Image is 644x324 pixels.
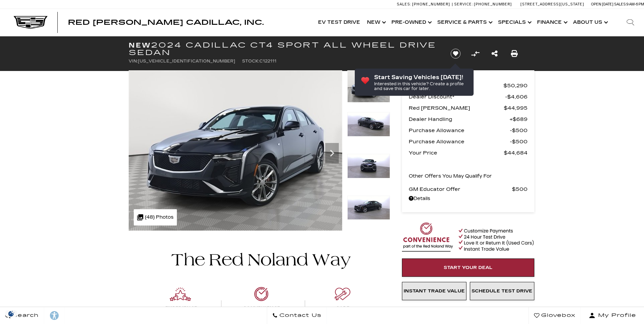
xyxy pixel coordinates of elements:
a: Pre-Owned [388,9,434,36]
span: $44,995 [504,103,528,113]
a: MSRP $50,290 [409,81,528,90]
a: Dealer Discount* $4,606 [409,92,528,102]
a: About Us [570,9,610,36]
span: GM Educator Offer [409,184,512,194]
img: New 2024 Black Raven Cadillac Sport image 4 [347,196,390,220]
span: Glovebox [539,311,575,320]
span: 9 AM-6 PM [626,2,644,6]
div: Next [325,143,339,163]
button: Save vehicle [448,48,463,59]
a: GM Educator Offer $500 [409,184,528,194]
span: [US_VEHICLE_IDENTIFICATION_NUMBER] [138,59,235,64]
img: New 2024 Black Raven Cadillac Sport image 2 [347,112,390,137]
span: Start Your Deal [444,265,493,270]
span: Your Price [409,148,504,158]
a: Service & Parts [434,9,495,36]
span: Schedule Test Drive [472,288,532,294]
span: VIN: [129,59,138,64]
a: New [364,9,388,36]
button: Compare vehicle [470,49,480,59]
a: Purchase Allowance $500 [409,126,528,135]
span: Purchase Allowance [409,126,510,135]
section: Click to Open Cookie Consent Modal [3,310,19,317]
a: Finance [534,9,570,36]
span: $44,684 [504,148,528,158]
a: Specials [495,9,534,36]
img: Opt-Out Icon [3,310,19,317]
a: Schedule Test Drive [470,282,534,300]
span: Purchase Allowance [409,137,510,146]
a: Service: [PHONE_NUMBER] [452,2,514,6]
a: Print this New 2024 Cadillac CT4 Sport All Wheel Drive Sedan [511,49,518,58]
span: Dealer Discount* [409,92,505,102]
span: $50,290 [503,81,528,90]
span: $500 [512,184,528,194]
img: New 2024 Black Raven Cadillac Sport image 3 [347,154,390,178]
a: Red [PERSON_NAME] $44,995 [409,103,528,113]
a: Contact Us [267,307,327,324]
button: Open user profile menu [581,307,644,324]
span: My Profile [595,311,636,320]
span: Red [PERSON_NAME] [409,103,504,113]
a: Start Your Deal [402,258,534,277]
span: Contact Us [278,311,321,320]
span: $689 [510,114,528,124]
span: Sales: [397,2,411,6]
span: [PHONE_NUMBER] [412,2,450,6]
span: $500 [510,137,528,146]
a: Red [PERSON_NAME] Cadillac, Inc. [68,19,264,26]
img: Cadillac Dark Logo with Cadillac White Text [14,16,48,29]
a: Sales: [PHONE_NUMBER] [397,2,452,6]
a: Purchase Allowance $500 [409,137,528,146]
span: C122111 [259,59,276,64]
div: (48) Photos [134,209,177,226]
span: $4,606 [505,92,528,102]
span: Search [11,311,39,320]
span: Instant Trade Value [404,288,465,294]
a: Your Price $44,684 [409,148,528,158]
span: Service: [454,2,473,6]
a: Dealer Handling $689 [409,114,528,124]
img: New 2024 Black Raven Cadillac Sport image 1 [347,70,390,103]
h1: 2024 Cadillac CT4 Sport All Wheel Drive Sedan [129,41,439,56]
span: Sales: [614,2,626,6]
span: $500 [510,126,528,135]
span: Open [DATE] [591,2,613,6]
img: New 2024 Black Raven Cadillac Sport image 1 [129,70,342,231]
span: [PHONE_NUMBER] [474,2,512,6]
a: Glovebox [529,307,581,324]
a: [STREET_ADDRESS][US_STATE] [520,2,584,6]
span: Stock: [242,59,259,64]
p: Other Offers You May Qualify For [409,172,492,181]
a: Details [409,194,528,203]
strong: New [129,41,151,49]
a: Instant Trade Value [402,282,466,300]
span: Dealer Handling [409,114,510,124]
span: Red [PERSON_NAME] Cadillac, Inc. [68,18,264,26]
a: Share this New 2024 Cadillac CT4 Sport All Wheel Drive Sedan [492,49,498,58]
span: MSRP [409,81,503,90]
a: EV Test Drive [315,9,364,36]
